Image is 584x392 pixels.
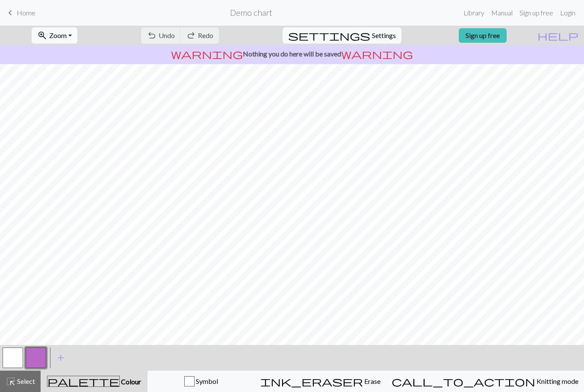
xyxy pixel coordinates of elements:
span: Settings [372,30,396,41]
span: help [537,29,578,41]
span: call_to_action [392,375,535,387]
span: add [56,352,66,364]
span: Home [17,9,35,17]
button: SettingsSettings [283,27,401,44]
span: warning [341,48,413,60]
span: Select [16,377,35,385]
h2: Demo chart [230,8,272,18]
span: keyboard_arrow_left [5,7,15,19]
i: Settings [288,30,370,41]
span: Knitting mode [535,377,578,385]
span: ink_eraser [260,375,363,387]
button: Zoom [32,27,77,44]
span: Colour [120,377,141,386]
span: Zoom [49,31,67,39]
button: Knitting mode [386,371,584,392]
button: Erase [255,371,386,392]
span: zoom_in [37,29,47,41]
a: Sign up free [459,28,507,43]
a: Library [460,4,488,21]
a: Manual [488,4,516,21]
button: Colour [41,371,147,392]
a: Login [557,4,579,21]
span: Symbol [195,377,218,385]
span: palette [47,375,119,387]
span: highlight_alt [6,375,16,387]
a: Home [5,6,35,20]
p: Nothing you do here will be saved [3,49,581,59]
button: Symbol [147,371,255,392]
span: settings [288,29,370,41]
span: Erase [363,377,380,385]
a: Sign up free [516,4,557,21]
span: warning [171,48,243,60]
